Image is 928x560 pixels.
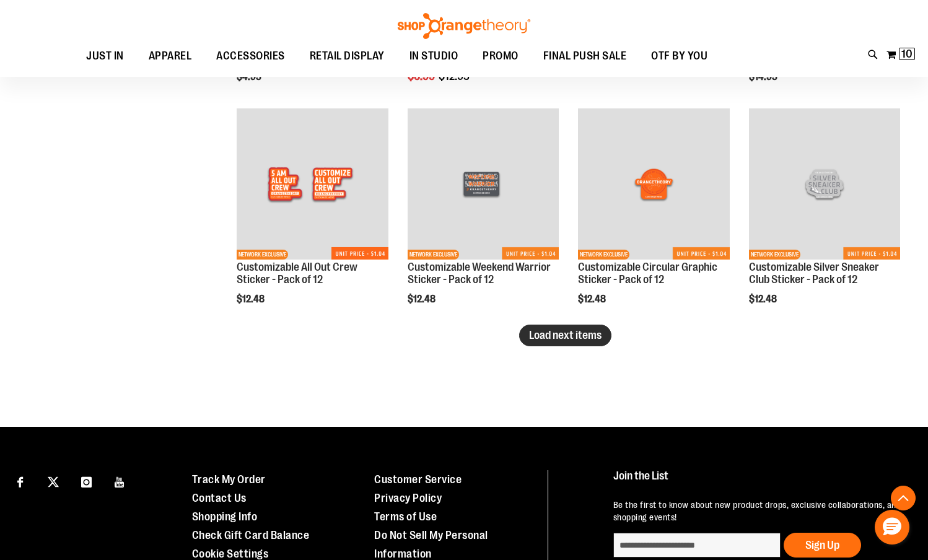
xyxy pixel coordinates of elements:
span: $12.48 [237,294,266,305]
span: OTF BY YOU [651,42,707,70]
div: product [401,102,565,336]
a: OTF BY YOU [639,42,720,71]
a: RETAIL DISPLAY [297,42,397,71]
a: Contact Us [192,492,247,504]
div: product [572,102,735,336]
img: Customizable Weekend Warrior Sticker - Pack of 12 [408,108,559,260]
span: RETAIL DISPLAY [310,42,385,70]
span: $14.95 [749,71,779,82]
span: NETWORK EXCLUSIVE [408,250,459,260]
div: product [743,102,906,336]
a: IN STUDIO [397,42,471,71]
button: Sign Up [784,533,861,558]
p: Be the first to know about new product drops, exclusive collaborations, and shopping events! [613,499,904,523]
span: $4.95 [237,71,263,82]
span: ACCESSORIES [216,42,285,70]
span: NETWORK EXCLUSIVE [237,250,288,260]
a: Visit our Youtube page [109,470,131,492]
a: APPAREL [136,42,204,71]
a: Customizable Silver Sneaker Club Sticker - Pack of 12NETWORK EXCLUSIVE [749,108,900,261]
a: Customizable All Out Crew Sticker - Pack of 12 [237,261,357,286]
span: PROMO [483,42,519,70]
a: Visit our Facebook page [9,470,31,492]
a: FINAL PUSH SALE [531,42,639,71]
h4: Join the List [613,470,904,493]
a: Customizable Weekend Warrior Sticker - Pack of 12 [408,261,551,286]
input: enter email [613,533,781,558]
div: product [230,102,394,336]
a: Check Gift Card Balance [192,529,310,541]
a: Visit our X page [43,470,64,492]
button: Load next items [519,325,611,346]
a: Cookie Settings [192,548,269,560]
a: PROMO [470,42,531,71]
span: Sign Up [805,539,839,551]
span: NETWORK EXCLUSIVE [749,250,800,260]
button: Back To Top [891,486,916,510]
span: FINAL PUSH SALE [543,42,627,70]
span: APPAREL [149,42,192,70]
a: Customizable Circular Graphic Sticker - Pack of 12 [578,261,717,286]
span: $12.48 [408,294,437,305]
a: Customizable Silver Sneaker Club Sticker - Pack of 12 [749,261,879,286]
span: 10 [901,48,913,60]
span: JUST IN [86,42,124,70]
a: JUST IN [74,42,136,71]
span: $12.48 [578,294,608,305]
img: Shop Orangetheory [396,13,532,39]
a: Visit our Instagram page [76,470,97,492]
a: Customer Service [374,473,462,486]
a: Customizable Weekend Warrior Sticker - Pack of 12NETWORK EXCLUSIVE [408,108,559,261]
span: NETWORK EXCLUSIVE [578,250,629,260]
a: Shopping Info [192,510,258,523]
img: Customizable Circular Graphic Sticker - Pack of 12 [578,108,729,260]
button: Hello, have a question? Let’s chat. [875,510,909,545]
a: Privacy Policy [374,492,442,504]
a: Customizable All Out Crew Sticker - Pack of 12NETWORK EXCLUSIVE [237,108,388,261]
img: Twitter [48,476,59,488]
img: Customizable All Out Crew Sticker - Pack of 12 [237,108,388,260]
a: Track My Order [192,473,266,486]
a: Terms of Use [374,510,437,523]
a: Do Not Sell My Personal Information [374,529,488,560]
span: $12.48 [749,294,779,305]
a: Customizable Circular Graphic Sticker - Pack of 12NETWORK EXCLUSIVE [578,108,729,261]
span: IN STUDIO [409,42,458,70]
a: ACCESSORIES [204,42,297,70]
img: Customizable Silver Sneaker Club Sticker - Pack of 12 [749,108,900,260]
span: Load next items [529,329,602,341]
